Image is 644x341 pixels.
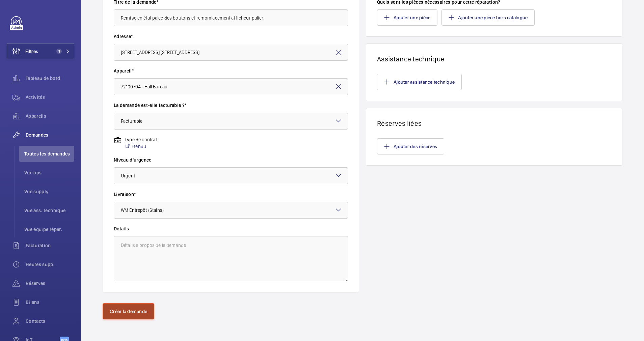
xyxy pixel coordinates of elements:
[441,9,535,26] button: Ajouter une pièce hors catalogue
[125,136,157,143] p: Type de contrat
[114,44,348,61] input: Entrez l'adresse
[121,173,135,178] span: Urgent
[26,132,74,138] span: Demandes
[7,43,74,59] button: Filtres1
[377,9,437,26] button: Ajouter une pièce
[26,318,74,324] span: Contacts
[24,188,74,195] span: Vue supply
[24,150,74,157] span: Toutes les demandes
[24,207,74,214] span: Vue ass. technique
[377,138,444,154] button: Ajouter des réserves
[121,118,142,124] span: Facturable
[26,94,74,101] span: Activités
[114,225,348,232] label: Détails
[24,226,74,233] span: Vue équipe répar.
[125,143,157,150] a: Étendu
[114,157,348,163] label: Niveau d'urgence
[114,191,348,198] label: Livraison*
[377,119,611,127] h1: Réserves liées
[26,280,74,287] span: Réserves
[26,113,74,119] span: Appareils
[24,169,74,176] span: Vue ops
[121,207,164,213] span: WM Entrepôt (Stains)
[26,261,74,268] span: Heures supp.
[25,48,38,55] span: Filtres
[377,55,611,63] h1: Assistance technique
[26,75,74,82] span: Tableau de bord
[114,9,348,26] input: Tapez le titre de la demande
[114,78,348,95] input: Entrez l'appareil
[103,303,154,319] button: Créer la demande
[26,299,74,306] span: Bilans
[114,67,348,74] label: Appareil*
[114,102,348,109] label: La demande est-elle facturable ?*
[114,33,348,40] label: Adresse*
[56,49,62,54] span: 1
[377,74,462,90] button: Ajouter assistance technique
[26,242,74,249] span: Facturation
